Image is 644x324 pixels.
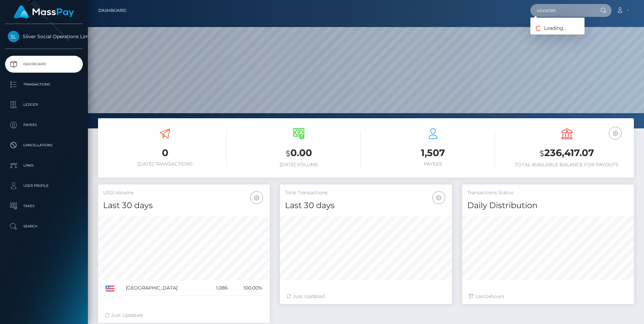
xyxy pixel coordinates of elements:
[8,201,80,211] p: Taxes
[467,190,629,196] h5: Transactions Status
[5,157,83,174] a: Links
[5,137,83,154] a: Cancellations
[123,280,206,296] td: [GEOGRAPHIC_DATA]
[5,76,83,93] a: Transactions
[5,33,83,40] span: Silver Social Operations Limited
[206,280,230,296] td: 1,086
[286,149,290,158] small: $
[5,218,83,235] a: Search
[8,120,80,130] p: Payees
[371,146,495,159] h3: 1,507
[5,177,83,194] a: User Profile
[467,200,629,211] h4: Daily Distribution
[505,146,629,160] h3: 236,417.07
[8,59,80,69] p: Dashboard
[5,96,83,113] a: Ledger
[98,3,126,18] a: Dashboard
[5,117,83,133] a: Payees
[8,100,80,110] p: Ledger
[371,161,495,167] h6: Payees
[530,4,594,17] input: Search...
[505,162,629,168] h6: Total Available Balance for Payouts
[469,293,627,300] div: Last hours
[5,198,83,215] a: Taxes
[8,181,80,191] p: User Profile
[105,312,263,319] div: Just Updated
[103,146,227,159] h3: 0
[237,162,361,168] h6: [DATE] Volume
[8,79,80,90] p: Transactions
[237,146,361,160] h3: 0.00
[540,149,544,158] small: $
[8,160,80,171] p: Links
[530,25,566,31] span: Loading...
[8,31,19,42] img: Silver Social Operations Limited
[230,280,265,296] td: 100.00%
[14,5,74,19] img: MassPay Logo
[103,161,227,167] h6: [DATE] Transactions
[285,200,447,211] h4: Last 30 days
[103,200,265,211] h4: Last 30 days
[485,293,491,299] span: 24
[5,56,83,73] a: Dashboard
[8,221,80,231] p: Search
[8,140,80,150] p: Cancellations
[287,293,445,300] div: Just Updated
[105,285,115,292] img: US.png
[285,190,447,196] h5: Total Transactions
[103,190,265,196] h5: USD Volume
